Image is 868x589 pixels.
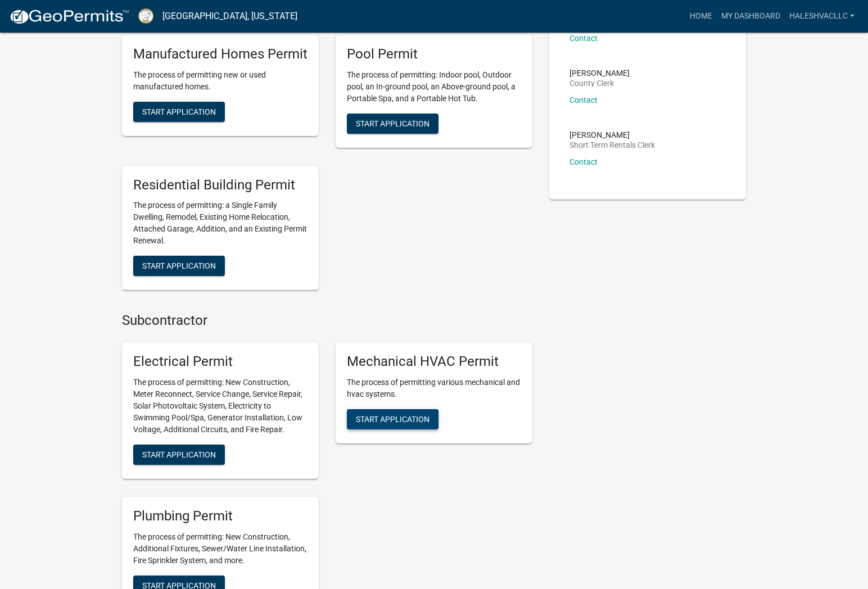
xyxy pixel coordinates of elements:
button: Start Application [347,114,438,134]
p: The process of permitting: a Single Family Dwelling, Remodel, Existing Home Relocation, Attached ... [133,200,308,247]
button: Start Application [133,445,225,465]
p: The process of permitting: New Construction, Additional Fixtures, Sewer/Water Line Installation, ... [133,531,308,567]
h5: Electrical Permit [133,354,308,370]
a: Haleshvacllc [785,6,859,27]
span: Start Application [142,450,216,459]
p: County Clerk [569,79,630,87]
p: The process of permitting: New Construction, Meter Reconnect, Service Change, Service Repair, Sol... [133,377,308,436]
h5: Pool Permit [347,46,521,62]
p: The process of permitting various mechanical and hvac systems. [347,377,521,400]
p: The process of permitting new or used manufactured homes. [133,69,308,93]
p: Short Term Rentals Clerk [569,141,655,149]
span: Start Application [142,261,216,270]
p: [PERSON_NAME] [569,131,655,139]
h5: Mechanical HVAC Permit [347,354,521,370]
a: Contact [569,157,598,166]
h5: Residential Building Permit [133,177,308,193]
a: [GEOGRAPHIC_DATA], [US_STATE] [162,7,297,26]
h5: Manufactured Homes Permit [133,46,308,62]
img: Putnam County, Georgia [138,8,153,24]
h5: Plumbing Permit [133,508,308,524]
button: Start Application [347,409,438,429]
a: Home [685,6,717,27]
span: Start Application [356,119,430,128]
a: My Dashboard [717,6,785,27]
span: Start Application [356,415,430,424]
p: The process of permitting: Indoor pool, Outdoor pool, an In-ground pool, an Above-ground pool, a ... [347,69,521,105]
a: Contact [569,96,598,105]
h4: Subcontractor [122,312,532,329]
span: Start Application [142,107,216,116]
a: Contact [569,34,598,43]
button: Start Application [133,256,225,276]
p: [PERSON_NAME] [569,69,630,77]
button: Start Application [133,102,225,122]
